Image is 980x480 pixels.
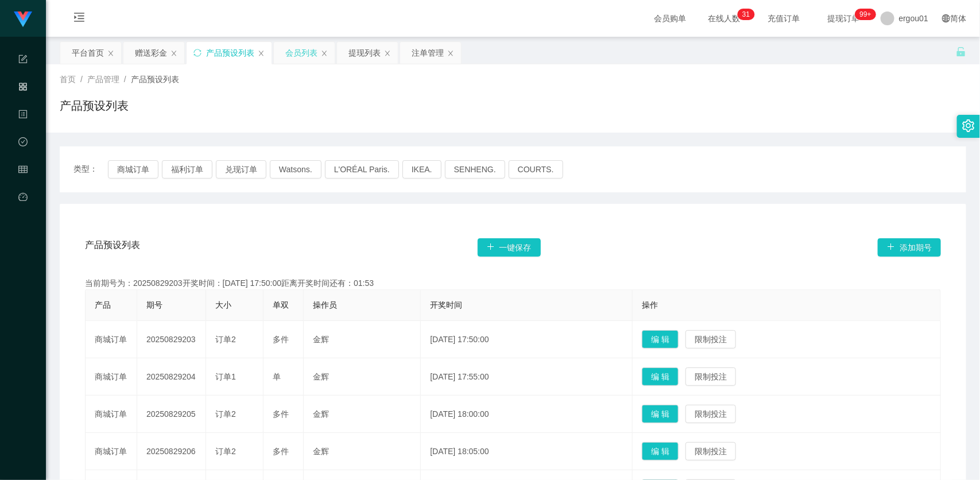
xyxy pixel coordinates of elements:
[685,405,736,423] button: 限制投注
[18,160,28,183] i: 图标: table
[384,50,391,57] i: 图标: close
[642,405,679,423] button: 编 辑
[72,42,104,64] div: 平台首页
[137,396,206,433] td: 20250829205
[421,321,633,358] td: [DATE] 17:50:00
[85,277,941,289] div: 当前期号为：20250829203开奖时间：[DATE] 17:50:00距离开奖时间还有：01:53
[642,442,679,460] button: 编 辑
[60,75,76,84] span: 首页
[95,300,111,309] span: 产品
[304,358,421,396] td: 金辉
[685,367,736,386] button: 限制投注
[135,42,167,64] div: 赠送彩金
[215,300,231,309] span: 大小
[412,42,444,64] div: 注单管理
[86,358,137,396] td: 商城订单
[86,321,137,358] td: 商城订单
[80,75,83,84] span: /
[273,409,289,419] span: 多件
[855,9,876,20] sup: 1015
[642,330,679,349] button: 编 辑
[258,50,265,57] i: 图标: close
[642,300,658,309] span: 操作
[738,9,754,20] sup: 31
[348,42,381,64] div: 提现列表
[18,132,28,155] i: 图标: check-circle-o
[85,238,140,257] span: 产品预设列表
[137,358,206,396] td: 20250829204
[86,433,137,470] td: 商城订单
[685,442,736,460] button: 限制投注
[215,372,236,381] span: 订单1
[509,160,563,179] button: COURTS.
[402,160,441,179] button: IKEA.
[215,335,236,344] span: 订单2
[60,1,99,37] i: 图标: menu-unfold
[273,372,281,381] span: 单
[18,77,28,100] i: 图标: appstore-o
[703,14,746,22] span: 在线人数
[421,433,633,470] td: [DATE] 18:05:00
[304,396,421,433] td: 金辉
[18,186,28,302] a: 图标: dashboard平台首页
[215,447,236,456] span: 订单2
[18,49,28,72] i: 图标: form
[215,409,236,419] span: 订单2
[137,433,206,470] td: 20250829206
[87,75,119,84] span: 产品管理
[273,335,289,344] span: 多件
[273,447,289,456] span: 多件
[18,110,28,212] span: 内容中心
[642,367,679,386] button: 编 辑
[86,396,137,433] td: 商城订单
[746,9,750,20] p: 1
[107,50,114,57] i: 图标: close
[18,104,28,127] i: 图标: profile
[478,238,541,257] button: 图标: plus一键保存
[18,55,28,157] span: 系统配置
[285,42,317,64] div: 会员列表
[421,396,633,433] td: [DATE] 18:00:00
[193,49,202,57] i: 图标: sync
[304,433,421,470] td: 金辉
[137,321,206,358] td: 20250829203
[762,14,806,22] span: 充值订单
[131,75,179,84] span: 产品预设列表
[447,50,454,57] i: 图标: close
[270,160,321,179] button: Watsons.
[421,358,633,396] td: [DATE] 17:55:00
[14,11,32,28] img: logo.9652507e.png
[18,83,28,185] span: 产品管理
[942,14,950,22] i: 图标: global
[962,119,975,132] i: 图标: setting
[742,9,746,20] p: 3
[206,42,254,64] div: 产品预设列表
[304,321,421,358] td: 金辉
[108,160,158,179] button: 商城订单
[162,160,212,179] button: 福利订单
[18,165,28,268] span: 会员管理
[216,160,266,179] button: 兑现订单
[73,160,108,179] span: 类型：
[146,300,162,309] span: 期号
[685,330,736,349] button: 限制投注
[321,50,328,57] i: 图标: close
[878,238,941,257] button: 图标: plus添加期号
[445,160,505,179] button: SENHENG.
[60,97,129,114] h1: 产品预设列表
[430,300,462,309] span: 开奖时间
[273,300,289,309] span: 单双
[18,138,28,240] span: 数据中心
[956,47,966,57] i: 图标: unlock
[822,14,866,22] span: 提现订单
[124,75,126,84] span: /
[325,160,399,179] button: L'ORÉAL Paris.
[171,50,177,57] i: 图标: close
[313,300,337,309] span: 操作员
